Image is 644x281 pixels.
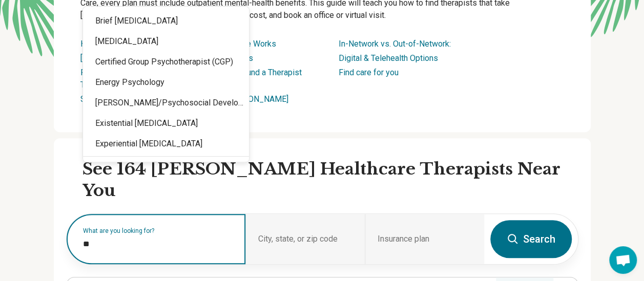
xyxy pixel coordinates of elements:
[80,68,302,90] a: Real-Life Use Case: How [PERSON_NAME] Found a Therapist Through [PERSON_NAME] Medicaid
[83,228,233,234] label: What are you looking for?
[490,220,572,258] button: Search
[83,72,249,93] div: Energy Psychology
[83,31,249,52] div: [MEDICAL_DATA]
[83,93,249,113] div: [PERSON_NAME]/Psychosocial Development
[83,7,249,185] div: Suggestions
[80,53,253,63] a: [PERSON_NAME] Mental-Health Provider Types
[609,246,637,274] a: Open chat
[83,134,249,154] div: Experiential [MEDICAL_DATA]
[83,113,249,134] div: Existential [MEDICAL_DATA]
[339,53,438,63] a: Digital & Telehealth Options
[82,159,578,201] h2: See 164 [PERSON_NAME] Healthcare Therapists Near You
[83,52,249,72] div: Certified Group Psychotherapist (CGP)
[80,39,276,49] a: How [PERSON_NAME] Mental-Health Coverage Works
[339,39,451,49] a: In-Network vs. Out-of-Network:
[339,68,399,77] a: Find care for you
[83,11,249,31] div: Brief [MEDICAL_DATA]
[80,94,288,104] a: Step-by-Step: Booking Therapy Through [PERSON_NAME]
